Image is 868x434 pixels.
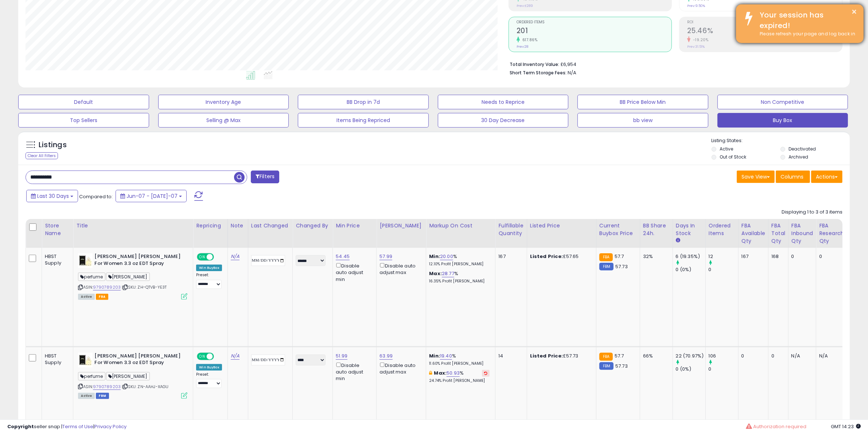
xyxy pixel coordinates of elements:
button: 30 Day Decrease [438,113,569,128]
div: seller snap | | [7,423,126,430]
a: N/A [231,352,240,360]
a: 9790789203 [93,384,121,390]
div: 6 (19.35%) [676,253,705,260]
div: Markup on Cost [429,222,492,230]
div: Current Buybox Price [599,222,637,237]
div: 168 [771,253,783,260]
a: Terms of Use [62,423,93,430]
b: Listed Price: [530,352,563,359]
label: Active [720,146,733,152]
span: All listings currently available for purchase on Amazon [78,393,95,399]
span: ON [198,353,207,359]
div: 106 [709,353,738,359]
span: OFF [213,353,225,359]
small: FBM [599,263,614,270]
span: 57.7 [615,253,624,260]
img: 51jR-PLNIZL._SL40_.jpg [78,353,93,367]
th: The percentage added to the cost of goods (COGS) that forms the calculator for Min & Max prices. [426,219,495,248]
span: 57.73 [615,363,628,370]
span: Columns [781,173,803,180]
b: [PERSON_NAME] [PERSON_NAME] For Women 3.3 oz EDT Spray [94,353,183,368]
div: Min Price [336,222,373,230]
span: 57.73 [615,263,628,270]
p: 16.35% Profit [PERSON_NAME] [429,279,490,284]
b: Total Inventory Value: [510,61,559,67]
div: Last Changed [251,222,290,230]
div: % [429,353,490,366]
span: 2025-08-10 14:23 GMT [831,423,861,430]
span: N/A [568,69,576,76]
div: Displaying 1 to 3 of 3 items [782,209,842,216]
div: FBA Researching Qty [819,222,852,245]
p: 12.10% Profit [PERSON_NAME] [429,262,490,267]
button: × [852,7,857,16]
a: Privacy Policy [94,423,126,430]
div: N/A [791,353,811,359]
div: 12 [709,253,738,260]
b: Listed Price: [530,253,563,260]
span: perfume [78,273,105,281]
small: Prev: £289 [517,4,533,8]
div: Preset: [196,372,222,388]
button: Buy Box [717,113,848,128]
button: Selling @ Max [158,113,289,128]
div: FBA Total Qty [771,222,785,245]
div: 0 [771,353,783,359]
div: Store Name [45,222,70,237]
button: bb view [577,113,708,128]
small: -19.20% [690,37,709,43]
b: [PERSON_NAME] [PERSON_NAME] For Women 3.3 oz EDT Spray [94,253,183,269]
button: BB Drop in 7d [298,95,429,109]
div: 0 [819,253,849,260]
div: ASIN: [78,353,187,398]
div: Clear All Filters [26,152,58,159]
span: | SKU: ZN-AAHJ-XAGU [122,384,168,390]
button: Needs to Reprice [438,95,569,109]
div: Disable auto adjust max [379,262,420,276]
label: Out of Stock [720,154,746,160]
div: 0 (0%) [676,266,705,273]
label: Deactivated [789,146,816,152]
div: Disable auto adjust max [379,361,420,375]
div: Days In Stock [676,222,702,237]
b: Max: [434,370,447,376]
a: 63.99 [379,352,393,360]
span: | SKU: ZH-QTVB-YE3T [122,284,167,290]
div: Win BuyBox [196,265,222,271]
div: £57.65 [530,253,591,260]
div: [PERSON_NAME] [379,222,423,230]
div: Disable auto adjust min [336,262,371,283]
div: Preset: [196,273,222,289]
span: perfume [78,372,105,380]
div: 0 (0%) [676,366,705,372]
div: Win BuyBox [196,364,222,371]
span: Last 30 Days [37,192,69,200]
small: FBM [599,362,614,370]
button: Save View [737,171,775,183]
div: % [429,270,490,284]
b: Max: [429,270,442,277]
button: Default [18,95,149,109]
span: FBM [96,393,109,399]
a: 19.40 [440,352,452,360]
button: BB Price Below Min [577,95,708,109]
small: 617.86% [520,37,538,43]
small: Prev: 28 [517,44,528,49]
a: N/A [231,253,240,260]
small: Prev: 9.50% [687,4,705,8]
button: Non Competitive [717,95,848,109]
div: 14 [498,353,521,359]
button: Columns [776,171,810,183]
p: Listing States: [712,137,850,144]
div: 22 (70.97%) [676,353,705,359]
a: 54.45 [336,253,350,260]
h2: 25.46% [687,27,842,36]
div: HBST Supply [45,253,67,266]
label: Archived [789,154,808,160]
div: BB Share 24h. [643,222,670,237]
button: Inventory Age [158,95,289,109]
span: [PERSON_NAME] [106,273,150,281]
small: FBA [599,353,613,361]
span: ON [198,254,207,260]
div: Ordered Items [709,222,735,237]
